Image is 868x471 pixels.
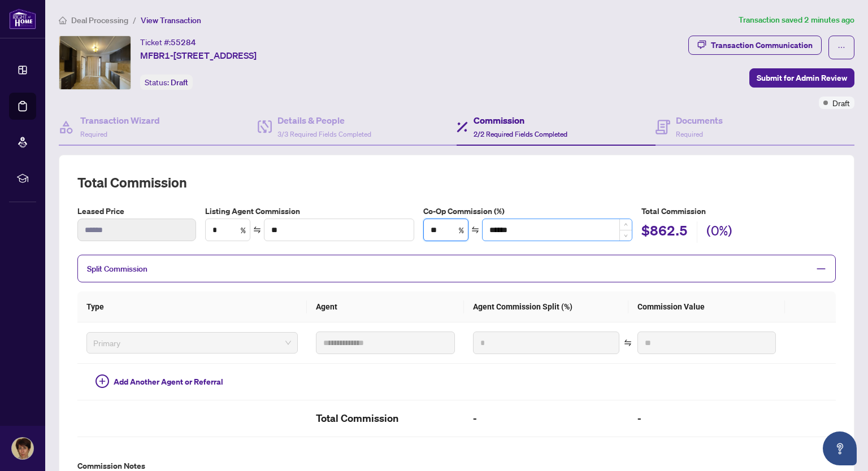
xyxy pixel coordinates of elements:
[628,291,785,322] th: Commission Value
[253,226,261,234] span: swap
[711,36,813,54] div: Transaction Communication
[316,409,454,428] h2: Total Commission
[9,8,36,29] img: logo
[619,230,632,241] span: Decrease Value
[87,264,147,274] span: Split Commission
[140,36,196,49] div: Ticket #:
[464,291,628,322] th: Agent Commission Split (%)
[77,255,836,282] div: Split Commission
[171,77,188,88] span: Draft
[688,36,822,55] button: Transaction Communication
[96,374,109,388] span: plus-circle
[624,339,632,347] span: swap
[474,114,567,127] h4: Commission
[706,221,732,243] h2: (0%)
[77,173,836,191] h2: Total Commission
[80,130,107,138] span: Required
[93,334,291,351] span: Primary
[637,409,776,428] h2: -
[71,15,128,25] span: Deal Processing
[140,75,193,90] div: Status:
[133,14,136,27] li: /
[624,223,628,226] span: up
[619,219,632,230] span: Increase Value
[141,15,201,25] span: View Transaction
[739,14,854,27] article: Transaction saved 2 minutes ago
[832,97,850,109] span: Draft
[823,431,857,465] button: Open asap
[423,205,632,217] label: Co-Op Commission (%)
[59,36,131,89] img: IMG-N12253553_1.jpg
[471,226,479,234] span: swap
[641,205,836,217] h5: Total Commission
[59,16,67,24] span: home
[77,291,307,322] th: Type
[77,205,196,217] label: Leased Price
[676,114,723,127] h4: Documents
[114,376,223,388] span: Add Another Agent or Referral
[676,130,703,138] span: Required
[307,291,463,322] th: Agent
[277,114,371,127] h4: Details & People
[86,373,232,391] button: Add Another Agent or Referral
[473,409,619,428] h2: -
[277,130,371,138] span: 3/3 Required Fields Completed
[816,264,826,274] span: minus
[749,68,854,88] button: Submit for Admin Review
[171,37,196,47] span: 55284
[140,49,257,62] span: MFBR1-[STREET_ADDRESS]
[641,221,688,243] h2: $862.5
[624,234,628,238] span: down
[757,69,847,87] span: Submit for Admin Review
[837,43,845,51] span: ellipsis
[12,438,33,459] img: Profile Icon
[80,114,160,127] h4: Transaction Wizard
[205,205,414,217] label: Listing Agent Commission
[474,130,567,138] span: 2/2 Required Fields Completed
